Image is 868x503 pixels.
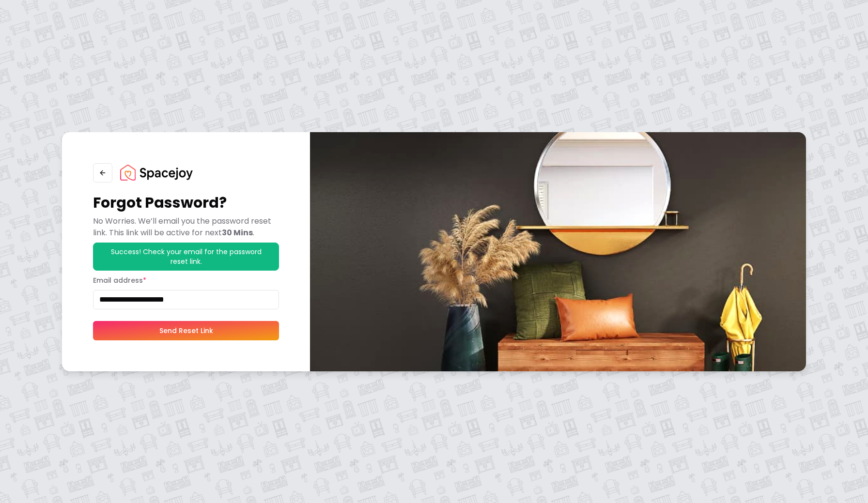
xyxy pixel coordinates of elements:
div: Success! Check your email for the password reset link. [93,243,279,271]
button: Send Reset Link [93,321,279,340]
p: No Worries. We’ll email you the password reset link. This link will be active for next . [93,215,279,239]
label: Email address [93,275,146,285]
b: 30 Mins [222,227,253,238]
img: banner [310,132,806,371]
img: Spacejoy Logo [120,165,193,180]
h1: Forgot Password? [93,194,279,212]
